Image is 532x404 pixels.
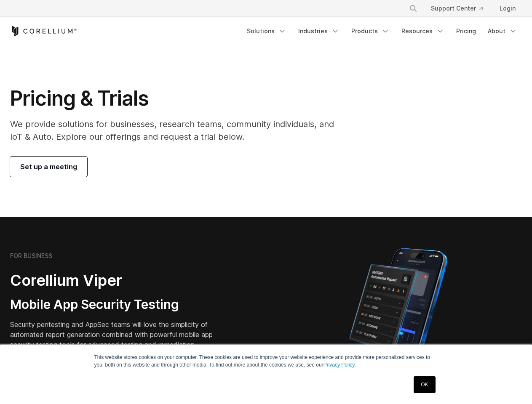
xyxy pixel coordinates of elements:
[406,1,421,16] button: Search
[10,118,346,143] p: We provide solutions for businesses, research teams, community individuals, and IoT & Auto. Explo...
[10,271,226,290] h2: Corellium Viper
[399,1,522,16] div: Navigation Menu
[424,1,489,16] a: Support Center
[335,244,462,391] img: Corellium MATRIX automated report on iPhone showing app vulnerability test results across securit...
[493,1,522,16] a: Login
[396,24,449,39] a: Resources
[293,24,345,39] a: Industries
[10,26,77,36] a: Corellium Home
[10,319,226,350] p: Security pentesting and AppSec teams will love the simplicity of automated report generation comb...
[10,252,52,260] h6: FOR BUSINESS
[483,24,522,39] a: About
[20,162,77,172] span: Set up a meeting
[242,24,522,39] div: Navigation Menu
[242,24,291,39] a: Solutions
[414,376,435,393] a: OK
[94,353,438,369] p: This website stores cookies on your computer. These cookies are used to improve your website expe...
[10,297,226,313] h3: Mobile App Security Testing
[10,157,87,177] a: Set up a meeting
[346,24,395,39] a: Products
[10,86,346,111] h1: Pricing & Trials
[323,362,356,368] a: Privacy Policy.
[451,24,481,39] a: Pricing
